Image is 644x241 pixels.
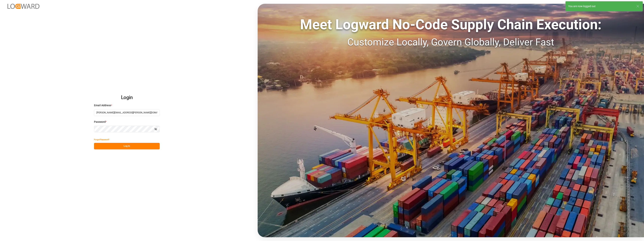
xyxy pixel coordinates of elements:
[94,136,109,143] button: Forgot Password?
[568,4,633,8] div: You are now logged out
[94,103,111,107] span: Email Address
[94,92,160,104] h2: Login
[258,35,644,50] div: Customize Locally, Govern Globally, Deliver Fast
[8,4,39,9] img: Logward_new_orange.png
[94,109,160,116] input: Enter your email
[258,14,644,35] div: Meet Logward No-Code Supply Chain Execution:
[94,143,160,149] button: Log In
[94,120,106,124] span: Password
